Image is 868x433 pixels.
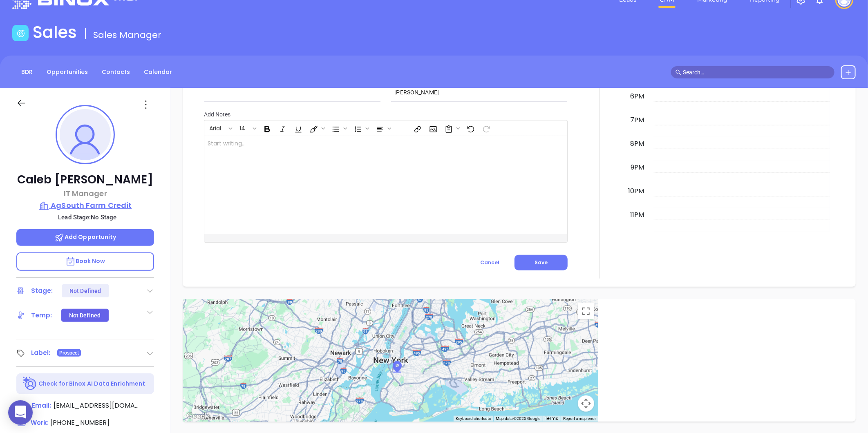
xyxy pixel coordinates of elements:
[578,303,594,319] button: Toggle fullscreen view
[204,110,568,119] p: Add Notes
[478,121,493,135] span: Redo
[235,121,251,135] button: 14
[33,22,77,42] h1: Sales
[23,377,37,391] img: Ai-Enrich-DaqCidB-.svg
[563,416,596,421] a: Report a map error
[465,255,515,270] button: Cancel
[629,139,646,149] div: 8pm
[65,257,105,265] span: Book Now
[372,121,393,135] span: Align
[328,121,349,135] span: Insert Unordered List
[59,348,79,357] span: Prospect
[42,65,93,79] a: Opportunities
[205,121,227,135] button: Arial
[97,65,135,79] a: Contacts
[515,255,568,270] button: Save
[38,379,145,388] p: Check for Binox AI Data Enrichment
[16,65,38,79] a: BDR
[629,92,646,101] div: 6pm
[185,411,212,422] a: Open this area in Google Maps (opens a new window)
[290,121,305,135] span: Underline
[16,172,154,187] p: Caleb [PERSON_NAME]
[496,416,540,421] span: Map data ©2025 Google
[16,188,154,199] p: IT Manager
[31,347,51,359] div: Label:
[306,121,327,135] span: Fill color or set the text color
[626,186,646,196] div: 10pm
[409,121,424,135] span: Insert link
[350,121,371,135] span: Insert Ordered List
[676,69,681,75] span: search
[50,418,110,427] span: [PHONE_NUMBER]
[16,200,154,211] a: AgSouth Farm Credit
[535,259,548,266] span: Save
[31,309,52,321] div: Temp:
[93,29,161,41] span: Sales Manager
[235,124,249,130] span: 14
[629,163,646,172] div: 9pm
[275,121,289,135] span: Italic
[259,121,274,135] span: Bold
[54,233,116,241] span: Add Opportunity
[235,121,258,135] span: Font size
[205,124,225,130] span: Arial
[20,212,154,223] p: Lead Stage: No Stage
[69,284,101,297] div: Not Defined
[425,121,440,135] span: Insert Image
[545,415,558,422] a: Terms (opens in new tab)
[31,285,53,297] div: Stage:
[54,401,139,411] span: [EMAIL_ADDRESS][DOMAIN_NAME]
[480,259,499,266] span: Cancel
[32,401,51,411] span: Email:
[69,309,101,322] div: Not Defined
[629,115,646,125] div: 7pm
[441,121,462,135] span: Surveys
[683,68,830,77] input: Search…
[205,121,234,135] span: Font family
[185,411,212,422] img: Google
[139,65,177,79] a: Calendar
[578,395,594,412] button: Map camera controls
[629,210,646,220] div: 11pm
[463,121,477,135] span: Undo
[456,416,491,422] button: Keyboard shortcuts
[31,418,49,427] span: Work :
[60,109,111,160] img: profile-user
